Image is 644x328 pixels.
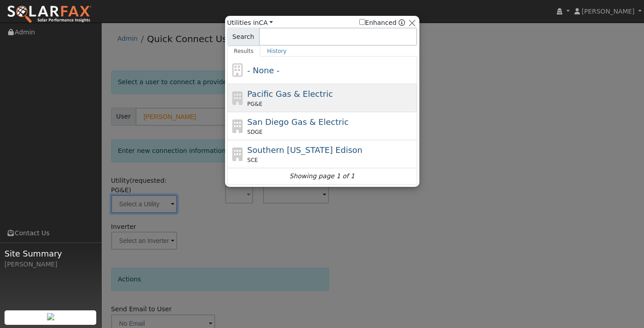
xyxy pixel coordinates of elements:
[47,313,54,320] img: retrieve
[582,8,635,15] span: [PERSON_NAME]
[247,145,362,155] span: Southern [US_STATE] Edison
[227,18,273,28] span: Utilities in
[259,19,273,26] a: CA
[247,89,333,99] span: Pacific Gas & Electric
[227,46,261,57] a: Results
[359,18,397,28] label: Enhanced
[5,247,97,260] span: Site Summary
[247,117,348,127] span: San Diego Gas & Electric
[5,260,97,269] div: [PERSON_NAME]
[399,19,405,26] a: Enhanced Providers
[289,171,354,181] i: Showing page 1 of 1
[359,19,365,25] input: Enhanced
[247,156,258,164] span: SCE
[247,66,279,75] span: - None -
[247,128,263,136] span: SDGE
[227,28,259,46] span: Search
[7,5,92,24] img: SolarFax
[260,46,293,57] a: History
[247,100,262,108] span: PG&E
[359,18,405,28] span: Show enhanced providers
